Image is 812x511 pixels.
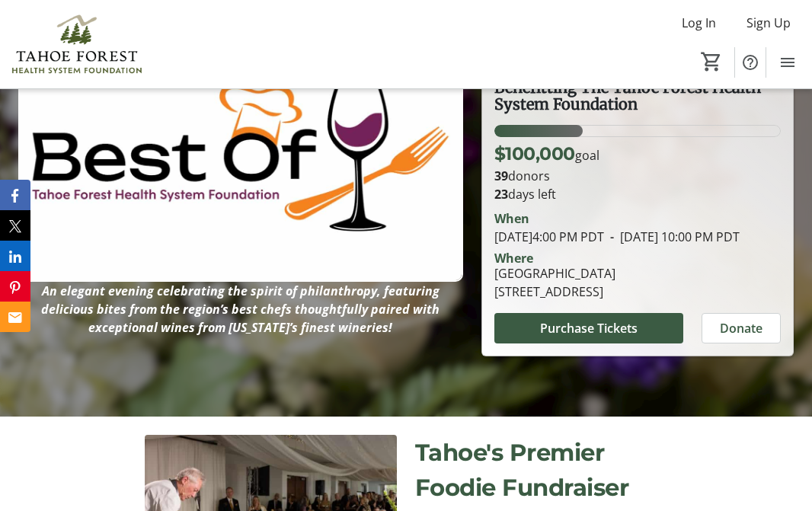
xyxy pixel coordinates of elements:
span: - [604,228,620,245]
button: Cart [698,48,725,75]
span: Log In [682,14,716,32]
button: Purchase Tickets [494,313,683,343]
span: Benefitting The Tahoe Forest Health System Foundation [494,78,765,113]
img: Campaign CTA Media Photo [18,32,463,282]
b: 39 [494,168,508,184]
span: [DATE] 4:00 PM PDT [494,228,604,245]
span: [DATE] 10:00 PM PDT [604,228,740,245]
div: 30.84309% of fundraising goal reached [494,125,781,137]
div: Where [494,252,533,264]
span: Sign Up [746,14,791,32]
p: days left [494,185,781,203]
div: When [494,209,529,228]
div: [GEOGRAPHIC_DATA] [494,264,615,283]
button: Donate [702,313,781,343]
img: Tahoe Forest Health System Foundation's Logo [9,6,145,82]
span: Donate [720,319,762,337]
span: $100,000 [494,142,575,164]
span: 23 [494,186,508,203]
p: goal [494,140,599,167]
button: Sign Up [734,11,803,35]
button: Help [735,47,766,78]
span: Purchase Tickets [540,319,638,337]
div: [STREET_ADDRESS] [494,283,615,301]
button: Log In [670,11,728,35]
button: Menu [772,47,803,78]
p: Tahoe's Premier Foodie Fundraiser [415,435,667,505]
p: donors [494,167,781,185]
em: An elegant evening celebrating the spirit of philanthropy, featuring delicious bites from the reg... [41,283,440,336]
